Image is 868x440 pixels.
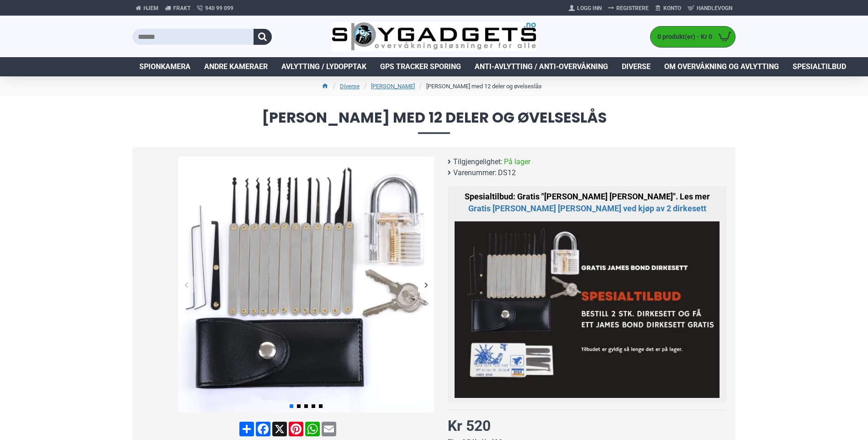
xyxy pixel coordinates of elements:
a: Konto [652,1,684,16]
b: Varenummer: [453,167,497,178]
a: Registrere [605,1,652,16]
a: Share [238,422,255,436]
img: Dirkesett med 12 deler og øvelseslås - SpyGadgets.no [178,156,434,413]
a: Handlevogn [684,1,736,16]
div: Previous slide [178,277,194,293]
span: [PERSON_NAME] med 12 deler og øvelseslås [132,110,736,134]
a: Logg Inn [566,1,605,16]
img: SpyGadgets.no [332,22,537,52]
a: Spesialtilbud [786,57,853,76]
span: Avlytting / Lydopptak [281,61,366,72]
a: Email [321,422,337,436]
span: GPS Tracker Sporing [380,61,461,72]
span: 0 produkt(er) - Kr 0 [651,32,715,42]
a: Diverse [615,57,657,76]
span: Frakt [173,4,191,12]
a: Andre kameraer [197,57,275,76]
span: Om overvåkning og avlytting [664,61,779,72]
span: Logg Inn [577,4,602,12]
span: Andre kameraer [204,61,268,72]
a: Facebook [255,422,271,436]
div: Next slide [418,277,434,293]
span: Registrere [616,4,649,12]
a: Spionkamera [132,57,197,76]
a: Avlytting / Lydopptak [275,57,373,76]
a: X [271,422,288,436]
span: Go to slide 2 [297,404,301,408]
a: 2 stk. Dirkesett med 12 deler & Gratis James Bond Dirkesett [468,203,706,215]
b: Tilgjengelighet: [453,156,503,167]
span: Diverse [622,61,651,72]
span: Anti-avlytting / Anti-overvåkning [475,61,608,72]
span: Go to slide 3 [304,404,308,408]
span: Spesialtilbud: Gratis "[PERSON_NAME] [PERSON_NAME]". Les mer [465,192,710,213]
span: Spionkamera [139,61,191,72]
a: Anti-avlytting / Anti-overvåkning [468,57,615,76]
a: Om overvåkning og avlytting [657,57,786,76]
span: Handlevogn [697,4,732,12]
a: GPS Tracker Sporing [373,57,468,76]
span: Go to slide 5 [319,404,323,408]
span: Go to slide 4 [312,404,315,408]
span: På lager [504,156,530,167]
span: Konto [663,4,681,12]
span: DS12 [498,167,516,178]
a: Pinterest [288,422,304,436]
a: Diverse [340,82,360,91]
div: Kr 520 [448,415,491,437]
span: Go to slide 1 [290,404,293,408]
span: 940 99 099 [205,4,233,12]
img: Kjøp 2 dirkesett med 12 deler og få ett Jameas Bound Dirkesett gratis [455,221,720,398]
a: 0 produkt(er) - Kr 0 [651,27,735,47]
span: Spesialtilbud [793,61,846,72]
a: WhatsApp [304,422,321,436]
a: [PERSON_NAME] [371,82,415,91]
span: Hjem [143,4,159,12]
